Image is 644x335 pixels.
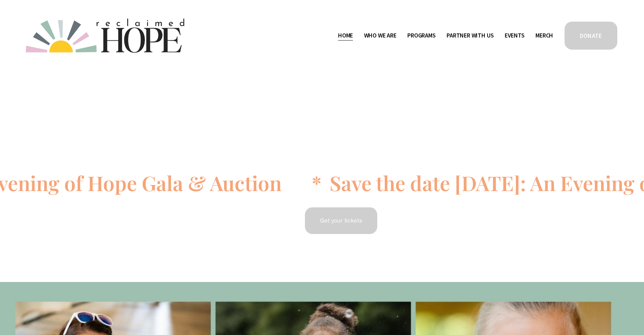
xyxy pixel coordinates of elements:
a: DONATE [564,21,618,51]
span: Programs [407,31,436,41]
span: Who We Are [364,31,397,41]
span: Partner With Us [447,31,494,41]
a: folder dropdown [447,30,494,41]
a: Merch [535,30,553,41]
a: folder dropdown [407,30,436,41]
a: Home [338,30,353,41]
img: Reclaimed Hope Initiative [26,19,184,53]
a: Events [505,30,525,41]
a: folder dropdown [364,30,397,41]
a: Get your tickets [304,206,378,235]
